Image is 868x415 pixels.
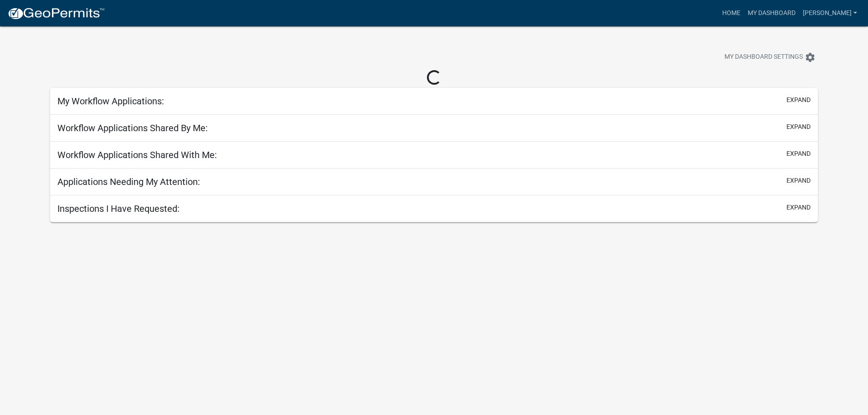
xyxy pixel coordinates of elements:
[57,123,208,133] h5: Workflow Applications Shared By Me:
[57,203,180,214] h5: Inspections I Have Requested:
[724,52,803,63] span: My Dashboard Settings
[786,176,811,185] button: expand
[719,5,744,22] a: Home
[744,5,799,22] a: My Dashboard
[786,149,811,159] button: expand
[786,95,811,105] button: expand
[786,122,811,132] button: expand
[57,149,217,160] h5: Workflow Applications Shared With Me:
[57,176,200,187] h5: Applications Needing My Attention:
[717,48,823,66] button: My Dashboard Settingssettings
[805,52,816,63] i: settings
[57,96,164,107] h5: My Workflow Applications:
[799,5,861,22] a: [PERSON_NAME]
[786,203,811,212] button: expand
